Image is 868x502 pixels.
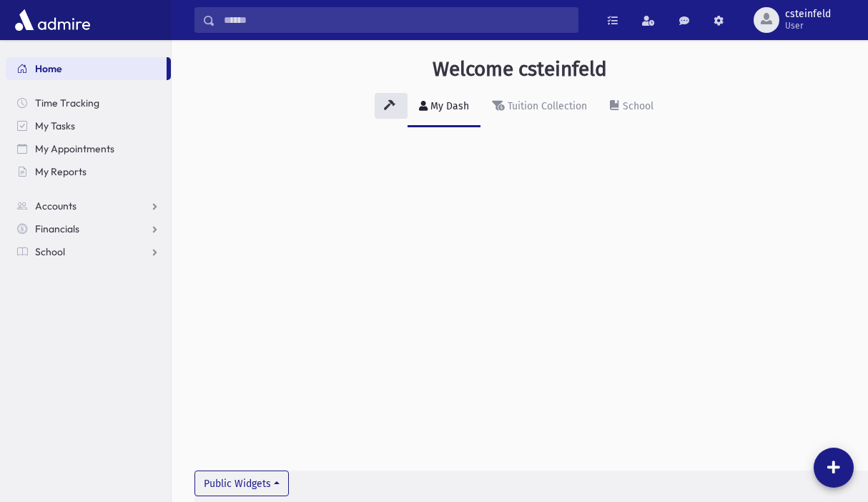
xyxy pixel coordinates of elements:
[35,119,75,132] span: My Tasks
[35,62,62,75] span: Home
[428,100,469,112] div: My Dash
[35,200,77,212] span: Accounts
[598,87,665,127] a: School
[35,142,114,155] span: My Appointments
[6,114,171,137] a: My Tasks
[433,57,607,82] h3: Welcome csteinfeld
[11,6,94,34] img: AdmirePro
[620,100,654,112] div: School
[6,195,171,217] a: Accounts
[35,165,87,178] span: My Reports
[6,57,167,80] a: Home
[6,137,171,160] a: My Appointments
[194,471,289,496] button: Public Widgets
[480,87,598,127] a: Tuition Collection
[215,7,578,33] input: Search
[35,97,99,109] span: Time Tracking
[6,217,171,240] a: Financials
[6,160,171,183] a: My Reports
[785,9,831,20] span: csteinfeld
[6,92,171,114] a: Time Tracking
[6,240,171,263] a: School
[785,20,831,31] span: User
[35,222,79,235] span: Financials
[408,87,480,127] a: My Dash
[35,245,65,258] span: School
[505,100,587,112] div: Tuition Collection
